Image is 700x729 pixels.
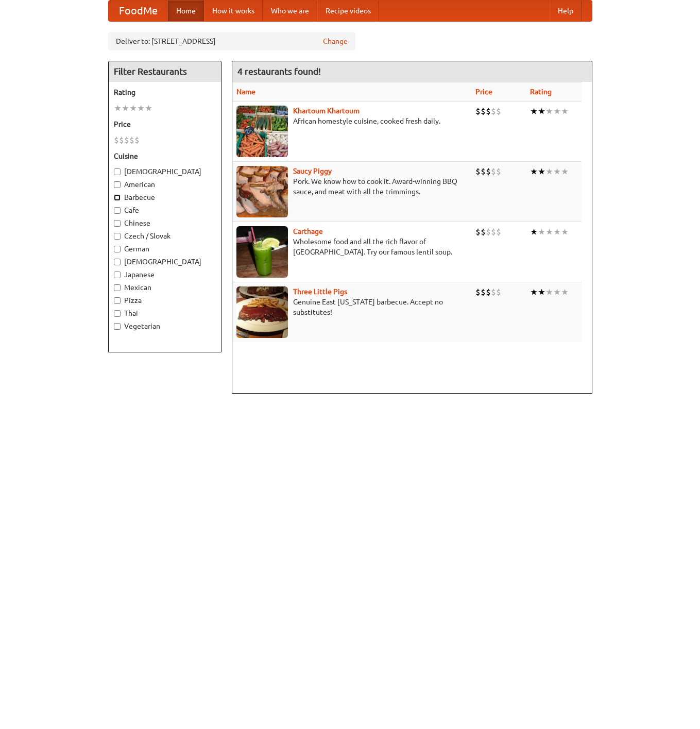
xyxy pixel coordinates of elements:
[538,106,545,117] li: ★
[545,286,553,298] li: ★
[114,87,216,97] h5: Rating
[538,166,545,177] li: ★
[236,226,288,278] img: carthage.jpg
[561,226,569,238] li: ★
[317,1,379,21] a: Recipe videos
[293,107,360,115] a: Khartoum Khartoum
[114,269,216,280] label: Japanese
[114,231,216,241] label: Czech / Slovak
[236,166,288,217] img: saucy.jpg
[114,323,121,330] input: Vegetarian
[114,103,122,114] li: ★
[550,1,582,21] a: Help
[236,106,288,157] img: khartoum.jpg
[545,226,553,238] li: ★
[145,103,152,114] li: ★
[236,176,467,197] p: Pork. We know how to cook it. Award-winning BBQ sauce, and meat with all the trimmings.
[204,1,263,21] a: How it works
[475,166,481,177] li: $
[129,103,137,114] li: ★
[496,106,501,117] li: $
[293,287,347,296] a: Three Little Pigs
[561,286,569,298] li: ★
[530,88,552,96] a: Rating
[236,236,467,257] p: Wholesome food and all the rich flavor of [GEOGRAPHIC_DATA]. Try our famous lentil soup.
[323,36,348,46] a: Change
[481,286,486,298] li: $
[491,166,496,177] li: $
[114,168,121,175] input: [DEMOGRAPHIC_DATA]
[237,66,321,76] ng-pluralize: 4 restaurants found!
[114,310,121,317] input: Thai
[109,1,168,21] a: FoodMe
[114,119,216,129] h5: Price
[553,106,561,117] li: ★
[114,257,216,267] label: [DEMOGRAPHIC_DATA]
[122,103,129,114] li: ★
[561,166,569,177] li: ★
[293,167,332,175] a: Saucy Piggy
[475,106,481,117] li: $
[236,297,467,317] p: Genuine East [US_STATE] barbecue. Accept no substitutes!
[114,321,216,331] label: Vegetarian
[108,32,355,50] div: Deliver to: [STREET_ADDRESS]
[553,226,561,238] li: ★
[530,166,538,177] li: ★
[114,207,121,214] input: Cafe
[481,166,486,177] li: $
[114,233,121,240] input: Czech / Slovak
[114,179,216,190] label: American
[545,106,553,117] li: ★
[496,226,501,238] li: $
[538,286,545,298] li: ★
[114,192,216,202] label: Barbecue
[481,106,486,117] li: $
[545,166,553,177] li: ★
[553,286,561,298] li: ★
[114,244,216,254] label: German
[496,166,501,177] li: $
[475,286,481,298] li: $
[561,106,569,117] li: ★
[236,88,255,96] a: Name
[124,134,129,146] li: $
[109,61,221,82] h4: Filter Restaurants
[114,259,121,265] input: [DEMOGRAPHIC_DATA]
[486,106,491,117] li: $
[114,308,216,318] label: Thai
[129,134,134,146] li: $
[530,226,538,238] li: ★
[236,116,467,126] p: African homestyle cuisine, cooked fresh daily.
[491,226,496,238] li: $
[114,297,121,304] input: Pizza
[486,286,491,298] li: $
[137,103,145,114] li: ★
[114,151,216,161] h5: Cuisine
[114,134,119,146] li: $
[491,286,496,298] li: $
[114,282,216,293] label: Mexican
[496,286,501,298] li: $
[486,226,491,238] li: $
[293,227,323,235] a: Carthage
[475,88,492,96] a: Price
[168,1,204,21] a: Home
[481,226,486,238] li: $
[134,134,140,146] li: $
[114,272,121,278] input: Japanese
[114,220,121,227] input: Chinese
[114,284,121,291] input: Mexican
[114,194,121,201] input: Barbecue
[553,166,561,177] li: ★
[114,218,216,228] label: Chinese
[530,286,538,298] li: ★
[538,226,545,238] li: ★
[119,134,124,146] li: $
[114,205,216,215] label: Cafe
[263,1,317,21] a: Who we are
[491,106,496,117] li: $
